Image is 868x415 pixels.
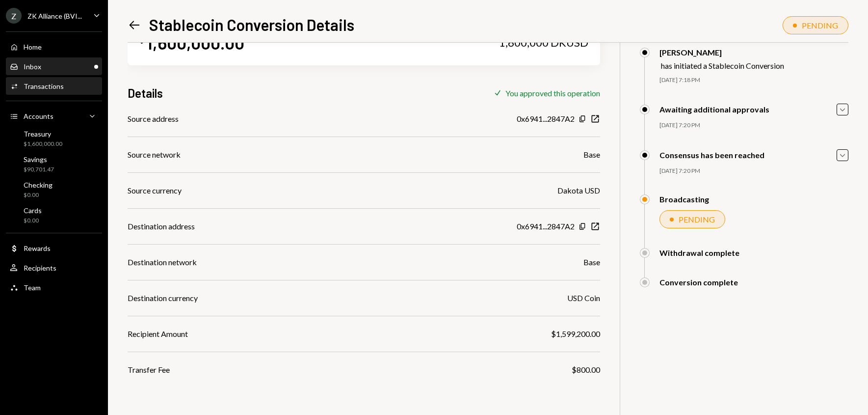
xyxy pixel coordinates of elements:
[128,185,182,196] div: Source currency
[6,77,102,95] a: Transactions
[27,12,82,20] div: ZK Alliance (BVI...
[6,152,102,176] a: Savings$90,701.47
[661,61,784,70] div: has initiated a Stablecoin Conversion
[128,113,179,125] div: Source address
[128,221,195,232] div: Destination address
[6,57,102,75] a: Inbox
[583,256,600,268] div: Base
[24,217,42,225] div: $0.00
[517,221,575,232] div: 0x6941...2847A2
[802,21,838,30] div: PENDING
[24,206,42,215] div: Cards
[6,107,102,125] a: Accounts
[583,149,600,161] div: Base
[24,264,56,272] div: Recipients
[24,43,42,51] div: Home
[659,121,848,130] div: [DATE] 7:20 PM
[659,194,709,204] div: Broadcasting
[659,48,784,57] div: [PERSON_NAME]
[659,150,764,160] div: Consensus has been reached
[517,113,575,125] div: 0x6941...2847A2
[24,82,64,90] div: Transactions
[6,259,102,277] a: Recipients
[24,112,53,120] div: Accounts
[6,278,102,296] a: Team
[659,277,738,287] div: Conversion complete
[551,328,600,340] div: $1,599,200.00
[6,38,102,55] a: Home
[24,155,54,164] div: Savings
[24,140,62,148] div: $1,600,000.00
[128,149,181,161] div: Source network
[128,292,198,304] div: Destination currency
[659,105,769,114] div: Awaiting additional approvals
[567,292,600,304] div: USD Coin
[128,328,188,340] div: Recipient Amount
[24,244,51,252] div: Rewards
[659,248,739,257] div: Withdrawal complete
[557,185,600,196] div: Dakota USD
[572,364,600,376] div: $800.00
[128,85,163,101] h3: Details
[679,215,715,224] div: PENDING
[128,256,197,268] div: Destination network
[24,62,41,71] div: Inbox
[24,191,53,199] div: $0.00
[505,88,600,98] div: You approved this operation
[24,181,53,189] div: Checking
[24,283,41,292] div: Team
[6,8,22,24] div: Z
[128,364,170,376] div: Transfer Fee
[6,239,102,257] a: Rewards
[6,178,102,201] a: Checking$0.00
[659,167,848,175] div: [DATE] 7:20 PM
[6,203,102,227] a: Cards$0.00
[659,76,848,84] div: [DATE] 7:18 PM
[24,130,62,138] div: Treasury
[24,166,54,174] div: $90,701.47
[149,15,354,34] h1: Stablecoin Conversion Details
[6,127,102,150] a: Treasury$1,600,000.00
